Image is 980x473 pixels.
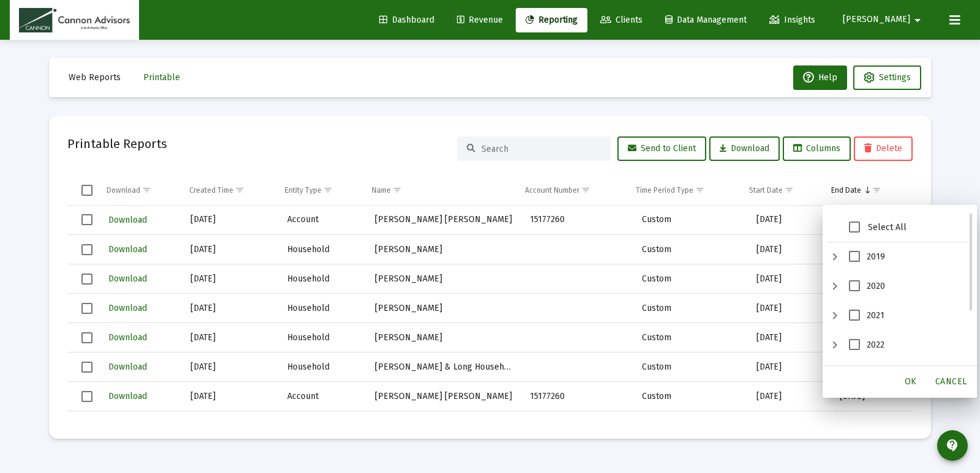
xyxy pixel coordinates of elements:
span: Web Reports [69,72,121,83]
span: Printable [143,72,180,83]
button: Download [107,358,148,376]
div: Select row [81,214,92,225]
div: Created Time [189,185,233,195]
span: Dashboard [379,15,434,25]
span: OK [905,376,917,387]
td: Column End Date [823,176,903,205]
td: [PERSON_NAME] & [PERSON_NAME] Household [366,411,521,441]
h2: Printable Reports [67,134,167,154]
span: Show filter options for column 'Entity Type' [323,185,333,195]
td: [DATE] [748,352,831,382]
button: Download [107,211,148,229]
td: Column Time Period Type [627,176,741,205]
li: 2023 [827,360,972,389]
td: [PERSON_NAME] [366,323,521,352]
div: Cancel [930,371,972,393]
div: Select all [81,185,92,196]
td: [PERSON_NAME] [366,264,521,294]
span: Show filter options for column 'End Date' [872,185,881,195]
button: [PERSON_NAME] [828,7,940,32]
td: [DATE] [182,235,279,264]
span: Show filter options for column 'Download' [142,185,151,195]
td: [DATE] [748,235,831,264]
td: Custom [633,294,748,323]
td: [DATE] [748,294,831,323]
span: Download [108,215,147,225]
td: Household [279,323,366,352]
span: Send to Client [628,143,696,154]
span: Show filter options for column 'Time Period Type' [695,185,704,195]
a: Dashboard [369,8,444,32]
div: Time Period Type [636,185,693,195]
button: Download [107,299,148,317]
span: Revenue [457,15,503,25]
button: Download [107,387,148,405]
div: 2022 [867,338,967,352]
div: 2021 [867,309,967,322]
span: Insights [769,15,815,25]
div: Select row [81,244,92,255]
td: Household [279,352,366,382]
mat-icon: arrow_drop_down [910,8,925,32]
td: [DATE] [748,206,831,235]
td: Column Name [363,176,516,205]
button: Settings [853,65,921,90]
td: Column Start Date [741,176,823,205]
td: [DATE] [748,323,831,352]
td: Household [279,264,366,294]
td: [DATE] [831,411,913,441]
div: Select row [81,303,92,314]
td: [DATE] [748,411,831,441]
td: Account [279,382,366,411]
span: Cancel [935,376,967,387]
span: Reporting [526,15,578,25]
div: Select row [81,420,92,431]
td: [DATE] [182,206,279,235]
td: Custom [633,382,748,411]
td: Household [279,235,366,264]
td: Column Created Time [181,176,276,205]
li: 2020 [827,272,972,301]
li: 2019 [827,242,972,272]
td: Column Entity Type [276,176,363,205]
td: [DATE] [182,411,279,441]
li: 2022 [827,330,972,360]
td: Custom [633,206,748,235]
button: Send to Client [617,136,706,161]
span: Help [803,72,837,83]
div: OK [891,371,930,393]
div: Data grid [67,176,913,420]
td: [PERSON_NAME] [PERSON_NAME] [366,382,521,411]
span: Download [108,274,147,284]
td: [DATE] [182,294,279,323]
span: Settings [879,72,911,83]
span: Download [108,332,147,343]
td: [PERSON_NAME] & Long Household [366,352,521,382]
div: End Date [831,185,861,195]
span: Select All [849,222,907,233]
span: Show filter options for column 'Account Number' [581,185,590,195]
td: [PERSON_NAME] [366,294,521,323]
span: Download [108,362,147,372]
div: 2020 [867,280,967,293]
td: Custom [633,264,748,294]
td: 15177260 [521,382,633,411]
a: Data Management [655,8,756,32]
td: [PERSON_NAME] [PERSON_NAME] [366,206,521,235]
span: [PERSON_NAME] [843,15,910,25]
td: 15177260 [521,206,633,235]
td: Custom [633,235,748,264]
a: Revenue [447,8,513,32]
button: Printable [134,65,190,90]
div: Select row [81,332,92,343]
span: Delete [864,143,902,154]
span: Clients [600,15,643,25]
td: [DATE] [748,264,831,294]
div: Select row [81,362,92,373]
div: Name [372,185,391,195]
td: Household [279,411,366,441]
span: Show filter options for column 'Name' [393,185,402,195]
div: Select row [81,391,92,402]
button: Download [107,329,148,346]
span: Show filter options for column 'Start Date' [785,185,794,195]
